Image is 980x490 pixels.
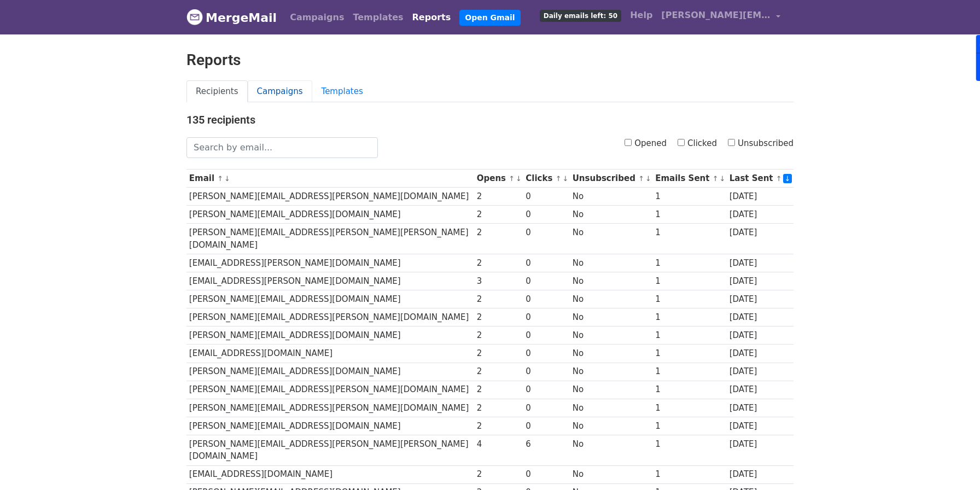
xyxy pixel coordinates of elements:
[523,326,570,345] td: 0
[652,326,727,345] td: 1
[570,290,652,308] td: No
[727,345,794,363] td: [DATE]
[186,435,474,465] td: [PERSON_NAME][EMAIL_ADDRESS][PERSON_NAME][PERSON_NAME][DOMAIN_NAME]
[224,174,230,183] a: ↓
[523,188,570,206] td: 0
[186,417,474,435] td: [PERSON_NAME][EMAIL_ADDRESS][DOMAIN_NAME]
[408,7,456,28] a: Reports
[523,399,570,417] td: 0
[556,174,562,183] a: ↑
[570,308,652,326] td: No
[570,345,652,363] td: No
[657,4,785,30] a: [PERSON_NAME][EMAIL_ADDRESS][DOMAIN_NAME]
[523,290,570,308] td: 0
[727,224,794,254] td: [DATE]
[186,465,474,483] td: [EMAIL_ADDRESS][DOMAIN_NAME]
[186,113,794,126] h4: 135 recipients
[186,399,474,417] td: [PERSON_NAME][EMAIL_ADDRESS][PERSON_NAME][DOMAIN_NAME]
[523,272,570,290] td: 0
[652,170,727,188] th: Emails Sent
[285,7,348,28] a: Campaigns
[727,272,794,290] td: [DATE]
[727,290,794,308] td: [DATE]
[474,363,523,381] td: 2
[186,272,474,290] td: [EMAIL_ADDRESS][PERSON_NAME][DOMAIN_NAME]
[570,399,652,417] td: No
[474,326,523,345] td: 2
[570,326,652,345] td: No
[570,381,652,399] td: No
[570,465,652,483] td: No
[652,254,727,272] td: 1
[727,417,794,435] td: [DATE]
[523,363,570,381] td: 0
[186,363,474,381] td: [PERSON_NAME][EMAIL_ADDRESS][DOMAIN_NAME]
[186,9,203,25] img: MergeMail logo
[652,435,727,465] td: 1
[626,4,657,26] a: Help
[523,381,570,399] td: 0
[652,308,727,326] td: 1
[638,174,644,183] a: ↑
[652,272,727,290] td: 1
[186,188,474,206] td: [PERSON_NAME][EMAIL_ADDRESS][PERSON_NAME][DOMAIN_NAME]
[652,399,727,417] td: 1
[523,308,570,326] td: 0
[570,254,652,272] td: No
[727,326,794,345] td: [DATE]
[217,174,223,183] a: ↑
[474,290,523,308] td: 2
[348,7,407,28] a: Templates
[713,174,719,183] a: ↑
[186,137,378,158] input: Search by email...
[186,170,474,188] th: Email
[186,6,277,29] a: MergeMail
[474,399,523,417] td: 2
[474,435,523,465] td: 4
[652,224,727,254] td: 1
[523,254,570,272] td: 0
[474,272,523,290] td: 3
[727,465,794,483] td: [DATE]
[523,206,570,224] td: 0
[652,465,727,483] td: 1
[727,381,794,399] td: [DATE]
[248,80,312,103] a: Campaigns
[645,174,651,183] a: ↓
[186,254,474,272] td: [EMAIL_ADDRESS][PERSON_NAME][DOMAIN_NAME]
[727,435,794,465] td: [DATE]
[523,465,570,483] td: 0
[535,4,626,26] a: Daily emails left: 50
[678,139,685,146] input: Clicked
[570,417,652,435] td: No
[523,224,570,254] td: 0
[625,137,667,150] label: Opened
[728,137,794,150] label: Unsubscribed
[727,363,794,381] td: [DATE]
[727,170,794,188] th: Last Sent
[652,188,727,206] td: 1
[783,174,792,183] a: ↓
[719,174,725,183] a: ↓
[509,174,515,183] a: ↑
[562,174,568,183] a: ↓
[728,139,735,146] input: Unsubscribed
[570,272,652,290] td: No
[727,308,794,326] td: [DATE]
[186,290,474,308] td: [PERSON_NAME][EMAIL_ADDRESS][DOMAIN_NAME]
[727,188,794,206] td: [DATE]
[186,206,474,224] td: [PERSON_NAME][EMAIL_ADDRESS][DOMAIN_NAME]
[652,290,727,308] td: 1
[474,188,523,206] td: 2
[652,206,727,224] td: 1
[474,224,523,254] td: 2
[570,224,652,254] td: No
[459,10,520,26] a: Open Gmail
[312,80,372,103] a: Templates
[652,363,727,381] td: 1
[474,170,523,188] th: Opens
[652,345,727,363] td: 1
[186,51,794,69] h2: Reports
[727,254,794,272] td: [DATE]
[570,170,652,188] th: Unsubscribed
